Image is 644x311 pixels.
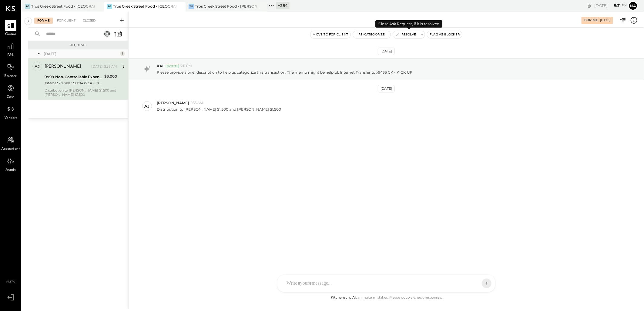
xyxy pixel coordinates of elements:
[45,88,117,97] div: Distribution to [PERSON_NAME] $1,500 and [PERSON_NAME] $1,500
[4,115,17,121] span: Vendors
[0,82,21,100] a: Cash
[353,31,391,38] button: Re-Categorize
[157,70,413,75] p: Please provide a brief description to help us categorize this transaction. The memo might be help...
[104,73,117,79] div: $3,000
[189,4,194,9] div: TG
[113,4,176,9] div: Tros Greek Street Food - [GEOGRAPHIC_DATA]
[157,100,189,105] span: [PERSON_NAME]
[80,18,99,24] div: Closed
[25,4,30,9] div: TG
[45,80,102,86] div: Internet Transfer to x9435 CK - KICK UP
[120,51,125,56] div: 1
[584,18,598,23] div: For Me
[45,74,102,80] div: 9999 Non-Controllable Expenses:Other Income and Expenses:To Be Classified P&L
[145,103,150,109] div: AJ
[276,2,290,9] div: + 284
[0,62,21,79] a: Balance
[35,64,40,69] div: AJ
[600,18,610,22] div: [DATE]
[393,31,418,38] button: Resolve
[45,64,81,70] div: [PERSON_NAME]
[5,167,16,173] span: Admin
[0,20,21,37] a: Queue
[2,146,20,152] span: Accountant
[0,41,21,58] a: P&L
[34,18,53,24] div: For Me
[157,63,163,69] span: KAI
[54,18,79,24] div: For Client
[7,95,15,100] span: Cash
[375,20,442,28] div: Close Ask Request, if it is resolved
[0,155,21,173] a: Admin
[310,31,351,38] button: Move to for client
[4,74,17,79] span: Balance
[195,4,258,9] div: Tros Greek Street Food - [PERSON_NAME]
[628,1,638,11] button: Na
[91,64,117,69] div: [DATE], 2:35 AM
[0,103,21,121] a: Vendors
[107,4,112,9] div: TG
[166,64,179,68] div: System
[594,3,627,8] div: [DATE]
[378,85,395,92] div: [DATE]
[427,31,462,38] button: Flag as Blocker
[180,64,192,69] span: 7:11 PM
[190,101,203,105] span: 2:35 AM
[44,51,119,56] div: [DATE]
[5,32,16,37] span: Queue
[378,48,395,55] div: [DATE]
[0,134,21,152] a: Accountant
[587,2,593,9] div: copy link
[157,107,281,112] p: Distribution to [PERSON_NAME] $1,500 and [PERSON_NAME] $1,500
[7,53,14,58] span: P&L
[31,43,125,47] div: Requests
[31,4,95,9] div: Tros Greek Street Food - [GEOGRAPHIC_DATA]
